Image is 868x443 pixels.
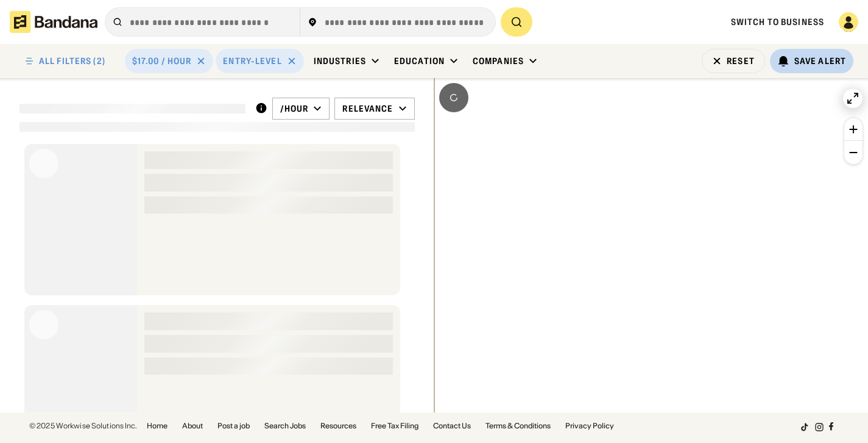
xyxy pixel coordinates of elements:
[182,422,203,430] a: About
[727,57,755,65] div: Reset
[10,11,97,33] img: Bandana logotype
[473,56,524,67] div: Companies
[39,57,105,65] div: ALL FILTERS (2)
[19,139,415,412] div: grid
[485,422,551,430] a: Terms & Conditions
[147,422,168,430] a: Home
[731,16,824,27] a: Switch to Business
[223,56,281,67] div: Entry-Level
[565,422,614,430] a: Privacy Policy
[342,103,393,114] div: Relevance
[314,56,366,67] div: Industries
[320,422,356,430] a: Resources
[217,422,250,430] a: Post a job
[264,422,306,430] a: Search Jobs
[394,56,445,67] div: Education
[433,422,471,430] a: Contact Us
[280,103,309,114] div: /hour
[132,56,192,67] div: $17.00 / hour
[371,422,418,430] a: Free Tax Filing
[29,422,137,430] div: © 2025 Workwise Solutions Inc.
[794,56,846,67] div: Save Alert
